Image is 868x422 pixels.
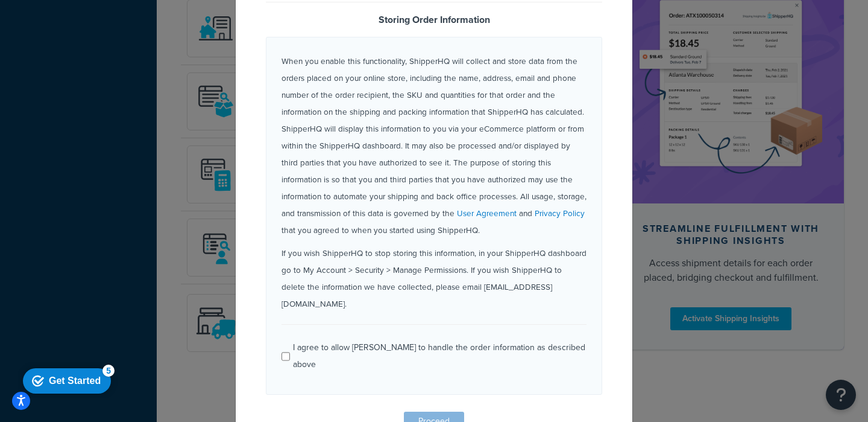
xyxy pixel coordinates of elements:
[535,207,585,219] a: Privacy Policy
[31,13,83,24] div: Get Started
[84,2,96,14] div: 5
[281,53,587,238] p: When you enable this functionality, ShipperHQ will collect and store data from the orders placed ...
[5,6,93,31] div: Get Started 5 items remaining, 0% complete
[281,352,290,361] input: I agree to allow [PERSON_NAME] to handle the order information as described above
[293,339,587,373] div: I agree to allow [PERSON_NAME] to handle the order information as described above
[457,207,517,219] a: User Agreement
[281,245,587,312] p: If you wish ShipperHQ to stop storing this information, in your ShipperHQ dashboard go to My Acco...
[266,14,602,25] h3: Storing Order Information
